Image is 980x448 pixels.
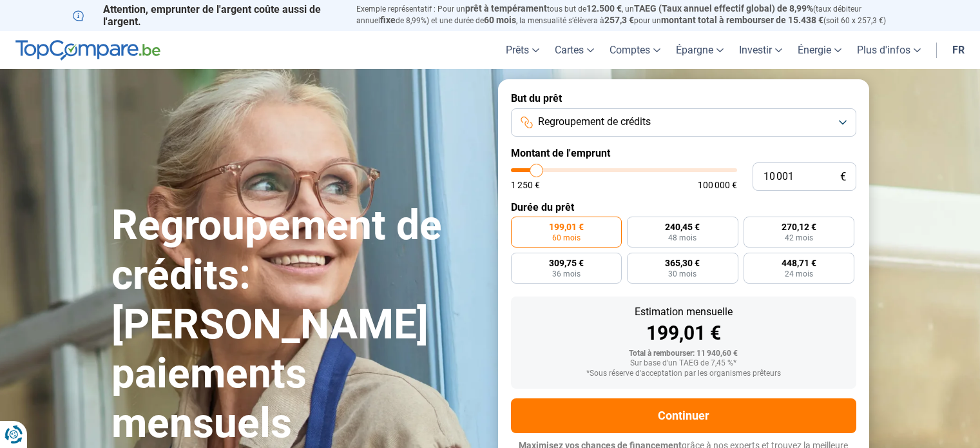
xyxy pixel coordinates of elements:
[538,115,651,129] span: Regroupement de crédits
[945,31,972,69] a: fr
[698,180,737,190] span: 100 000 €
[549,222,584,231] span: 199,01 €
[668,270,697,278] span: 30 mois
[484,15,516,25] span: 60 mois
[511,147,856,159] label: Montant de l'emprunt
[73,3,341,28] p: Attention, emprunter de l'argent coûte aussi de l'argent.
[511,398,856,433] button: Continuer
[511,201,856,213] label: Durée du prêt
[785,270,813,278] span: 24 mois
[665,258,700,268] span: 365,30 €
[552,234,581,242] span: 60 mois
[521,369,846,378] div: *Sous réserve d'acceptation par les organismes prêteurs
[790,31,849,69] a: Énergie
[380,15,396,25] span: fixe
[549,258,584,268] span: 309,75 €
[668,234,697,242] span: 48 mois
[521,359,846,368] div: Sur base d'un TAEG de 7,45 %*
[465,3,547,14] span: prêt à tempérament
[785,234,813,242] span: 42 mois
[661,15,823,25] span: montant total à rembourser de 15.438 €
[521,307,846,317] div: Estimation mensuelle
[511,92,856,104] label: But du prêt
[498,31,547,69] a: Prêts
[521,324,846,343] div: 199,01 €
[782,258,816,268] span: 448,71 €
[511,180,540,190] span: 1 250 €
[849,31,928,69] a: Plus d'infos
[634,3,813,14] span: TAEG (Taux annuel effectif global) de 8,99%
[15,40,160,61] img: TopCompare
[602,31,668,69] a: Comptes
[586,3,622,14] span: 12.500 €
[665,222,700,231] span: 240,45 €
[552,270,581,278] span: 36 mois
[668,31,731,69] a: Épargne
[356,3,908,26] p: Exemple représentatif : Pour un tous but de , un (taux débiteur annuel de 8,99%) et une durée de ...
[521,349,846,358] div: Total à rembourser: 11 940,60 €
[511,108,856,137] button: Regroupement de crédits
[604,15,634,25] span: 257,3 €
[840,171,846,182] span: €
[782,222,816,231] span: 270,12 €
[547,31,602,69] a: Cartes
[731,31,790,69] a: Investir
